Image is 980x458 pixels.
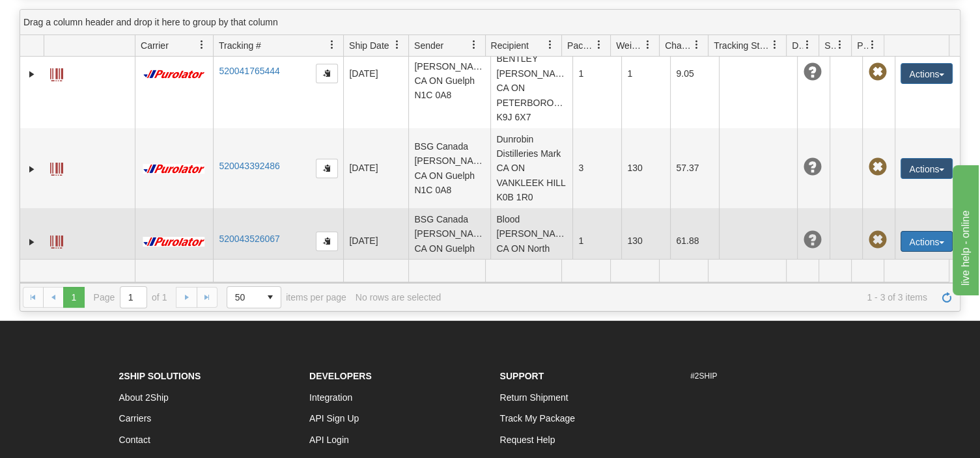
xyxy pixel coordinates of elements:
[227,286,281,308] span: Page sizes drop down
[861,34,884,56] a: Pickup Status filter column settings
[500,371,544,381] strong: Support
[690,372,861,381] h6: #2SHIP
[490,208,572,274] td: Blood [PERSON_NAME] CA ON North York M3J 2M2
[621,128,670,208] td: 130
[803,231,821,249] span: Unknown
[408,128,490,208] td: BSG Canada [PERSON_NAME] CA ON Guelph N1C 0A8
[219,161,279,171] a: 520043392486
[792,39,803,52] span: Delivery Status
[670,208,719,274] td: 61.88
[670,128,719,208] td: 57.37
[309,435,349,445] a: API Login
[316,64,338,83] button: Copy to clipboard
[714,39,770,52] span: Tracking Status
[219,66,279,76] a: 520041765444
[94,286,167,308] span: Page of 1
[665,39,692,52] span: Charge
[25,236,38,249] a: Expand
[868,158,886,176] span: Pickup Not Assigned
[686,34,708,56] a: Charge filter column settings
[491,39,529,52] span: Recipient
[901,231,953,252] button: Actions
[857,39,868,52] span: Pickup Status
[950,163,979,295] iframe: chat widget
[616,39,643,52] span: Weight
[572,208,621,274] td: 1
[490,128,572,208] td: Dunrobin Distilleries Mark CA ON VANKLEEK HILL K0B 1R0
[572,19,621,128] td: 1
[309,392,352,403] a: Integration
[227,286,346,308] span: items per page
[539,34,561,56] a: Recipient filter column settings
[414,39,443,52] span: Sender
[901,63,953,84] button: Actions
[141,237,207,247] img: 11 - Purolator
[901,158,953,179] button: Actions
[260,287,281,308] span: select
[50,157,63,178] a: Label
[868,63,886,81] span: Pickup Not Assigned
[450,292,927,303] span: 1 - 3 of 3 items
[621,19,670,128] td: 1
[141,70,207,79] img: 11 - Purolator
[936,287,957,308] a: Refresh
[670,19,719,128] td: 9.05
[316,232,338,251] button: Copy to clipboard
[500,392,568,403] a: Return Shipment
[63,287,84,308] span: Page 1
[408,19,490,128] td: BSG Canada [PERSON_NAME] CA ON Guelph N1C 0A8
[120,287,147,308] input: Page 1
[490,19,572,128] td: 100 ACRE BREWING CO BENTLEY [PERSON_NAME] CA ON PETERBOROUGH K9J 6X7
[637,34,659,56] a: Weight filter column settings
[500,413,575,424] a: Track My Package
[119,435,150,445] a: Contact
[20,10,960,35] div: grid grouping header
[824,39,835,52] span: Shipment Issues
[349,39,389,52] span: Ship Date
[500,435,555,445] a: Request Help
[621,208,670,274] td: 130
[408,208,490,274] td: BSG Canada [PERSON_NAME] CA ON Guelph N1C 0A8
[119,371,201,381] strong: 2Ship Solutions
[141,164,207,174] img: 11 - Purolator
[343,128,408,208] td: [DATE]
[829,34,851,56] a: Shipment Issues filter column settings
[803,63,821,81] span: Unknown
[868,231,886,249] span: Pickup Not Assigned
[572,128,621,208] td: 3
[309,371,372,381] strong: Developers
[316,159,338,178] button: Copy to clipboard
[10,8,120,23] div: live help - online
[386,34,408,56] a: Ship Date filter column settings
[119,413,152,424] a: Carriers
[50,62,63,83] a: Label
[219,39,261,52] span: Tracking #
[343,208,408,274] td: [DATE]
[219,234,279,244] a: 520043526067
[803,158,821,176] span: Unknown
[235,291,252,304] span: 50
[343,19,408,128] td: [DATE]
[588,34,610,56] a: Packages filter column settings
[25,68,38,81] a: Expand
[141,39,169,52] span: Carrier
[796,34,819,56] a: Delivery Status filter column settings
[764,34,786,56] a: Tracking Status filter column settings
[356,292,441,303] div: No rows are selected
[119,392,169,403] a: About 2Ship
[463,34,485,56] a: Sender filter column settings
[50,230,63,250] a: Label
[309,413,359,424] a: API Sign Up
[321,34,343,56] a: Tracking # filter column settings
[567,39,595,52] span: Packages
[191,34,213,56] a: Carrier filter column settings
[25,163,38,176] a: Expand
